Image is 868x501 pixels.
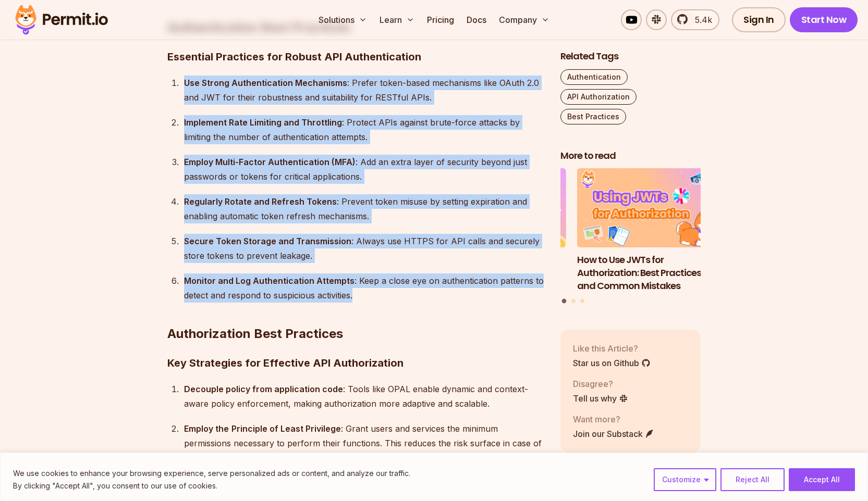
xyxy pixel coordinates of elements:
strong: Principle of Least Privilege [231,423,341,434]
div: : Grant users and services the minimum permissions necessary to perform their functions. This red... [184,421,544,465]
button: Go to slide 1 [562,299,567,304]
div: Posts [560,169,701,305]
a: How to Use JWTs for Authorization: Best Practices and Common MistakesHow to Use JWTs for Authoriz... [577,169,718,293]
h2: More to read [560,149,701,162]
strong: Employ Multi-Factor Authentication (MFA) [184,157,356,167]
button: Learn [375,9,419,30]
strong: Regularly Rotate and Refresh Tokens [184,196,337,207]
button: Solutions [314,9,371,30]
p: Want more? [573,413,654,425]
h3: A Guide to Bearer Tokens: JWT vs. Opaque Tokens [425,254,566,280]
button: Customize [654,468,716,491]
div: : Add an extra layer of security beyond just passwords or tokens for critical applications. [184,155,544,184]
a: Best Practices [560,109,626,124]
button: Reject All [720,468,785,491]
a: Docs [462,9,491,30]
strong: Implement Rate Limiting and Throttling [184,117,342,128]
button: Company [495,9,554,30]
img: How to Use JWTs for Authorization: Best Practices and Common Mistakes [577,169,718,248]
strong: Secure Token Storage and Transmission [184,236,351,246]
a: Pricing [423,9,458,30]
strong: Authorization Best Practices [167,326,343,341]
a: Authentication [560,69,628,85]
h2: Related Tags [560,50,701,63]
div: : Keep a close eye on authentication patterns to detect and respond to suspicious activities. [184,273,544,303]
p: We use cookies to enhance your browsing experience, serve personalized ads or content, and analyz... [13,467,410,480]
img: Permit logo [10,2,113,37]
h3: How to Use JWTs for Authorization: Best Practices and Common Mistakes [577,254,718,292]
li: 1 of 3 [577,169,718,293]
div: : Always use HTTPS for API calls and securely store tokens to prevent leakage. [184,234,544,263]
a: Sign In [732,7,786,32]
button: Go to slide 2 [571,299,576,303]
strong: Monitor and Log Authentication Attempts [184,275,354,286]
a: 5.4k [671,9,719,30]
strong: Use Strong Authentication Mechanisms [184,78,347,88]
img: A Guide to Bearer Tokens: JWT vs. Opaque Tokens [425,169,566,248]
p: Like this Article? [573,342,651,355]
strong: Employ the [184,423,229,434]
p: By clicking "Accept All", you consent to our use of cookies. [13,480,410,492]
a: API Authorization [560,89,637,105]
div: : Protect APIs against brute-force attacks by limiting the number of authentication attempts. [184,115,544,144]
a: Join our Substack [573,428,654,440]
div: : Prefer token-based mechanisms like OAuth 2.0 and JWT for their robustness and suitability for R... [184,76,544,105]
span: 5.4k [689,14,712,26]
a: Tell us why [573,392,628,405]
strong: Decouple policy from application code [184,384,343,394]
li: 3 of 3 [425,169,566,293]
p: Disagree? [573,378,628,390]
button: Go to slide 3 [580,299,584,303]
div: : Prevent token misuse by setting expiration and enabling automatic token refresh mechanisms. [184,194,544,223]
div: : Tools like OPAL enable dynamic and context-aware policy enforcement, making authorization more ... [184,382,544,411]
strong: Essential Practices for Robust API Authentication [167,51,421,63]
strong: Key Strategies for Effective API Authorization [167,357,404,369]
button: Accept All [789,468,855,491]
a: Start Now [790,7,858,32]
a: Star us on Github [573,357,651,369]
